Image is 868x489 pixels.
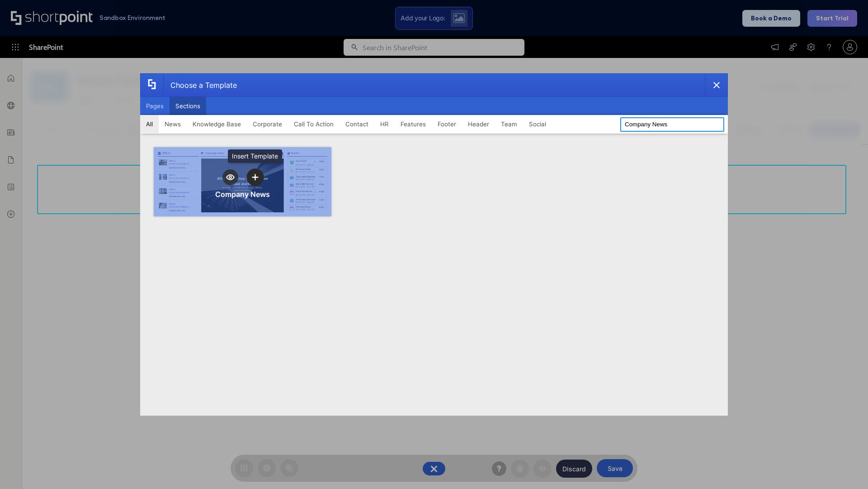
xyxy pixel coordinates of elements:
[159,115,187,133] button: News
[340,115,374,133] button: Contact
[620,117,724,132] input: Search
[495,115,523,133] button: Team
[288,115,340,133] button: Call To Action
[140,97,170,115] button: Pages
[140,73,728,416] div: template selector
[523,115,552,133] button: Social
[187,115,247,133] button: Knowledge Base
[395,115,432,133] button: Features
[462,115,495,133] button: Header
[140,115,159,133] button: All
[215,190,270,199] div: Company News
[170,97,206,115] button: Sections
[705,384,868,489] iframe: Chat Widget
[374,115,395,133] button: HR
[432,115,462,133] button: Footer
[163,74,237,96] div: Choose a Template
[247,115,288,133] button: Corporate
